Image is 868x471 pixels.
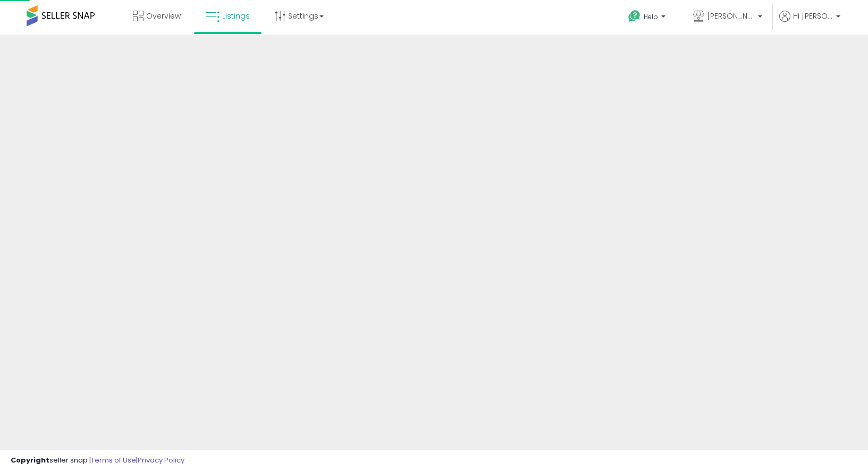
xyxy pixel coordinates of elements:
i: Get Help [628,10,641,23]
a: Terms of Use [91,455,136,465]
a: Hi [PERSON_NAME] [779,11,840,35]
span: Help [644,12,658,21]
span: Hi [PERSON_NAME] [793,11,833,21]
div: seller snap | | [11,456,184,466]
span: [PERSON_NAME] and [PERSON_NAME] [707,11,755,21]
span: Overview [146,11,181,21]
a: Privacy Policy [138,455,184,465]
span: Listings [222,11,250,21]
strong: Copyright [11,455,49,465]
a: Help [620,2,676,35]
